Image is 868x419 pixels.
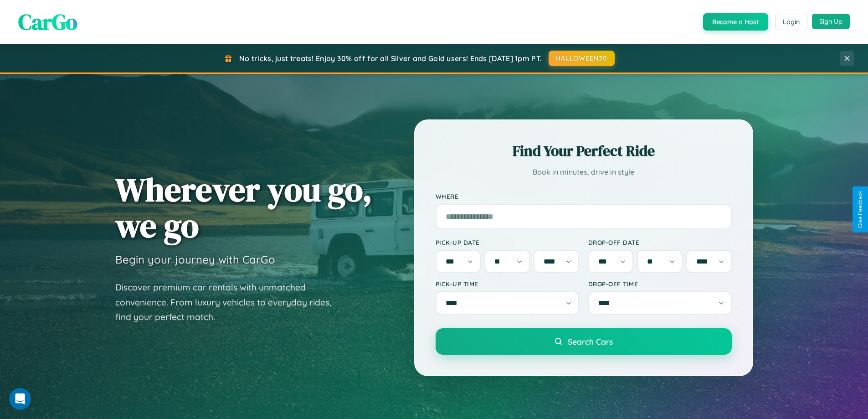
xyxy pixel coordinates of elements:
h3: Begin your journey with CarGo [115,253,275,266]
button: Become a Host [703,13,768,31]
p: Discover premium car rentals with unmatched convenience. From luxury vehicles to everyday rides, ... [115,280,343,325]
button: HALLOWEEN30 [549,51,615,66]
label: Pick-up Date [436,238,579,246]
button: Search Cars [436,328,732,355]
h1: Wherever you go, we go [115,171,372,243]
label: Drop-off Date [588,238,732,246]
iframe: Intercom live chat [9,388,31,410]
div: Give Feedback [857,191,863,228]
span: Search Cars [568,336,613,347]
h2: Find Your Perfect Ride [436,141,732,161]
p: Book in minutes, drive in style [436,166,732,179]
label: Pick-up Time [436,280,579,288]
button: Sign Up [812,14,850,29]
button: Login [775,14,807,30]
span: CarGo [18,7,77,37]
span: No tricks, just treats! Enjoy 30% off for all Silver and Gold users! Ends [DATE] 1pm PT. [239,54,542,63]
label: Where [436,192,732,200]
label: Drop-off Time [588,280,732,288]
